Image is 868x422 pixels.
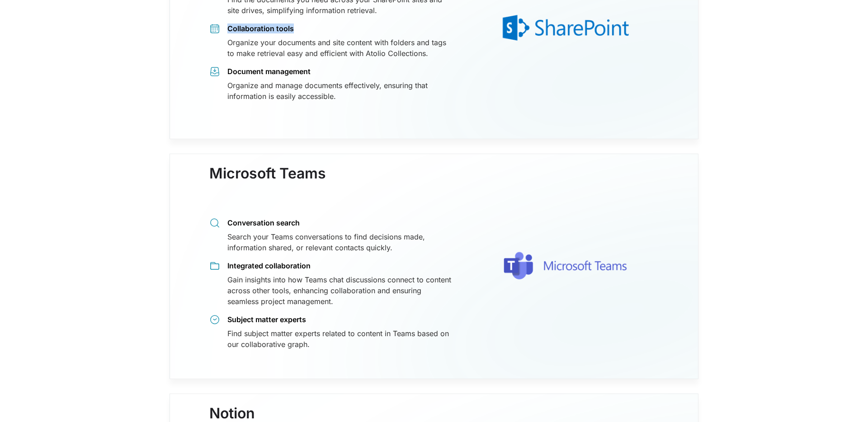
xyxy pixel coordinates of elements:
[227,328,452,350] div: Find subject matter experts related to content in Teams based on our collaborative graph.
[209,165,326,200] h3: Microsoft Teams
[227,66,452,76] div: Document management
[227,261,452,271] div: Integrated collaboration
[227,274,452,307] div: Gain insights into how Teams chat discussions connect to content across other tools, enhancing co...
[227,231,452,253] div: Search your Teams conversations to find decisions made, information shared, or relevant contacts ...
[227,23,452,33] div: Collaboration tools
[227,37,452,59] div: Organize your documents and site content with folders and tags to make retrieval easy and efficie...
[227,314,452,324] div: Subject matter experts
[227,80,452,102] div: Organize and manage documents effectively, ensuring that information is easily accessible.
[227,218,452,228] div: Conversation search
[823,379,868,422] iframe: Chat Widget
[464,184,667,348] img: logo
